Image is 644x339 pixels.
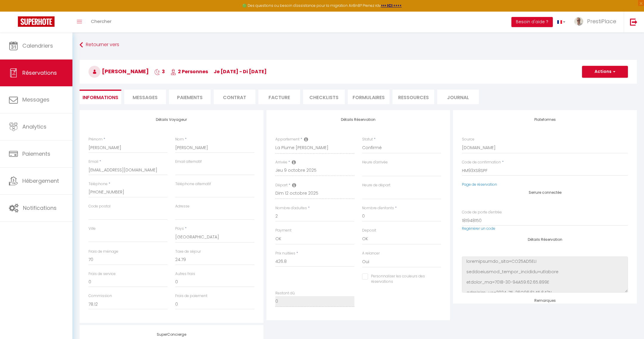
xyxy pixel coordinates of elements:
label: Code de porte d'entrée [462,210,502,215]
a: Retourner vers [80,40,637,50]
button: Actions [582,66,628,78]
span: Calendriers [22,42,53,49]
span: Chercher [91,18,111,24]
h4: Remarques [462,299,628,303]
li: Facture [258,90,300,104]
h4: Détails Réservation [462,238,628,242]
span: Hébergement [22,177,59,185]
img: Super Booking [18,16,55,27]
label: Taxe de séjour [175,249,201,254]
a: >>> ICI <<<< [381,3,402,8]
span: Paiements [22,150,50,157]
span: Messages [22,96,49,103]
label: Départ [275,182,288,188]
h4: SuperConcierge [89,332,255,337]
label: Code de confirmation [462,160,501,165]
label: Deposit [362,228,376,233]
label: Source [462,137,474,142]
li: Informations [80,90,121,104]
h4: Plateformes [462,118,628,122]
li: Paiements [169,90,211,104]
label: Adresse [175,204,190,209]
button: Besoin d'aide ? [511,17,553,27]
label: Nombre d'enfants [362,205,394,211]
label: Ville [89,226,96,232]
label: Commission [89,293,112,299]
label: Prix nuitées [275,251,295,256]
label: Frais de paiement [175,293,207,299]
label: Arrivée [275,160,287,165]
label: Email [89,159,98,165]
h4: Serrure connectée [462,190,628,195]
li: Ressources [392,90,434,104]
span: Réservations [22,69,57,76]
label: Email alternatif [175,159,202,165]
span: PrestiPlace [587,18,616,25]
img: logout [630,18,637,26]
label: Téléphone alternatif [175,181,211,187]
li: Journal [437,90,479,104]
label: Appartement [275,137,300,142]
label: Frais de ménage [89,249,118,254]
label: Autres frais [175,271,195,277]
a: Chercher [86,12,116,32]
label: Nombre d'adultes [275,205,307,211]
h4: Détails Réservation [275,118,441,122]
a: ... PrestiPlace [570,12,624,32]
label: Prénom [89,137,103,142]
img: ... [574,17,583,26]
span: Analytics [22,123,46,130]
label: Pays [175,226,184,232]
span: Messages [133,94,158,101]
li: FORMULAIRES [348,90,389,104]
label: Heure de départ [362,182,390,188]
label: Heure d'arrivée [362,160,388,165]
span: 3 [154,68,165,75]
span: Notifications [23,204,57,212]
label: Nom [175,137,184,142]
label: Statut [362,137,373,142]
label: Téléphone [89,181,108,187]
li: CHECKLISTS [303,90,345,104]
a: Regénérer un code [462,226,495,231]
span: 2 Personnes [170,68,208,75]
label: Restant dû [275,290,295,296]
label: Payment [275,228,291,233]
span: je [DATE] - di [DATE] [214,68,267,75]
label: A relancer [362,251,380,256]
a: Page de réservation [462,182,497,187]
span: [PERSON_NAME] [89,68,149,75]
label: Code postal [89,204,111,209]
li: Contrat [214,90,255,104]
label: Frais de service [89,271,116,277]
h4: Détails Voyageur [89,118,255,122]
